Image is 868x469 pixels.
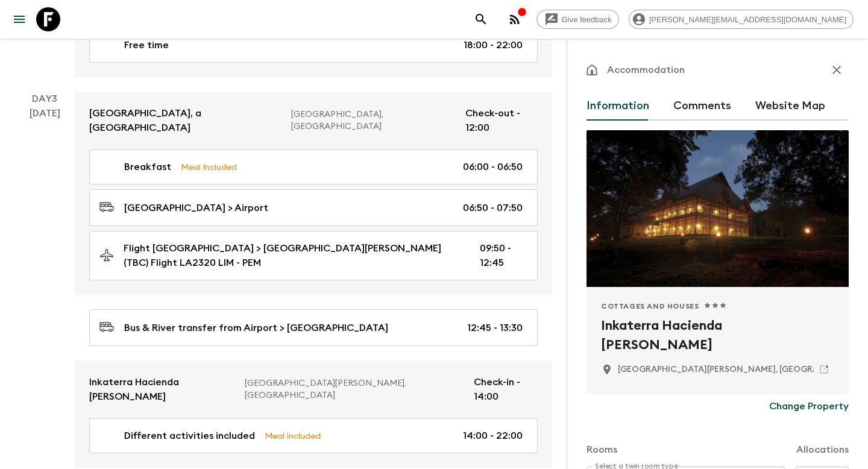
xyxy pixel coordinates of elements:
p: Change Property [769,399,849,414]
p: Rooms [587,442,617,457]
a: Free time18:00 - 22:00 [89,28,538,63]
button: search adventures [469,7,493,31]
button: Information [587,92,649,121]
p: [GEOGRAPHIC_DATA] > Airport [124,201,268,215]
a: BreakfastMeal Included06:00 - 06:50 [89,150,538,184]
span: Cottages and Houses [601,301,699,311]
h2: Inkaterra Hacienda [PERSON_NAME] [601,316,834,354]
p: Inkaterra Hacienda [PERSON_NAME] [89,375,235,404]
button: Change Property [769,394,849,418]
div: Photo of Inkaterra Hacienda Concepcion [587,130,849,287]
p: [GEOGRAPHIC_DATA][PERSON_NAME], [GEOGRAPHIC_DATA] [245,377,464,401]
p: Meal Included [181,160,237,174]
p: 09:50 - 12:45 [480,241,523,270]
button: Website Map [755,92,825,121]
a: Give feedback [536,10,619,29]
p: [GEOGRAPHIC_DATA], [GEOGRAPHIC_DATA] [291,109,456,133]
p: Accommodation [607,63,685,77]
p: Meal Included [265,429,321,442]
p: Check-out - 12:00 [465,106,538,135]
p: Breakfast [124,160,171,174]
a: Different activities includedMeal Included14:00 - 22:00 [89,418,538,453]
p: 06:00 - 06:50 [463,160,523,174]
a: [GEOGRAPHIC_DATA], a [GEOGRAPHIC_DATA][GEOGRAPHIC_DATA], [GEOGRAPHIC_DATA]Check-out - 12:00 [75,92,552,150]
p: 18:00 - 22:00 [464,38,523,52]
button: Comments [673,92,731,121]
button: menu [7,7,31,31]
span: Give feedback [555,15,618,24]
p: Day 3 [14,92,75,106]
p: [GEOGRAPHIC_DATA], a [GEOGRAPHIC_DATA] [89,106,281,135]
p: 06:50 - 07:50 [463,201,523,215]
p: Check-in - 14:00 [474,375,538,404]
p: Free time [124,38,169,52]
p: Bus & River transfer from Airport > [GEOGRAPHIC_DATA] [124,321,388,335]
p: Flight [GEOGRAPHIC_DATA] > [GEOGRAPHIC_DATA][PERSON_NAME] (TBC) Flight LA2320 LIM - PEM [124,241,461,270]
a: Bus & River transfer from Airport > [GEOGRAPHIC_DATA]12:45 - 13:30 [89,309,538,346]
a: Inkaterra Hacienda [PERSON_NAME][GEOGRAPHIC_DATA][PERSON_NAME], [GEOGRAPHIC_DATA]Check-in - 14:00 [75,360,552,418]
span: [PERSON_NAME][EMAIL_ADDRESS][DOMAIN_NAME] [643,15,853,24]
a: [GEOGRAPHIC_DATA] > Airport06:50 - 07:50 [89,189,538,226]
div: [PERSON_NAME][EMAIL_ADDRESS][DOMAIN_NAME] [629,10,854,29]
p: Different activities included [124,429,255,443]
p: 14:00 - 22:00 [463,429,523,443]
p: Allocations [796,442,849,457]
a: Flight [GEOGRAPHIC_DATA] > [GEOGRAPHIC_DATA][PERSON_NAME] (TBC) Flight LA2320 LIM - PEM09:50 - 12:45 [89,231,538,280]
div: [DATE] [30,106,60,468]
p: 12:45 - 13:30 [467,321,523,335]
